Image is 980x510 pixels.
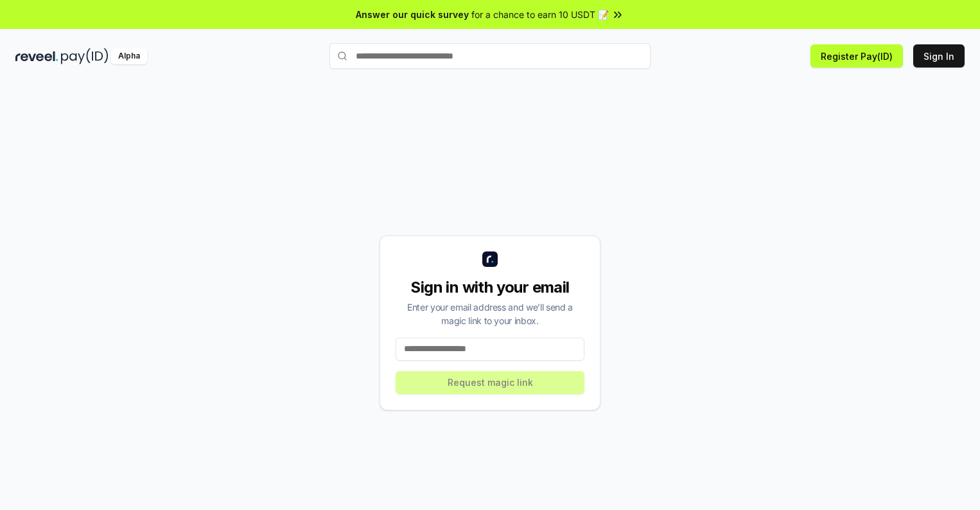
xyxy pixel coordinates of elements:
div: Alpha [111,48,147,64]
img: logo_small [482,251,498,267]
div: Enter your email address and we’ll send a magic link to your inbox. [396,300,584,327]
span: for a chance to earn 10 USDT 📝 [471,8,609,21]
img: pay_id [61,48,109,64]
span: Answer our quick survey [356,8,469,21]
button: Register Pay(ID) [810,44,903,68]
button: Sign In [913,44,965,68]
div: Sign in with your email [396,277,584,298]
img: reveel_dark [15,48,58,64]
